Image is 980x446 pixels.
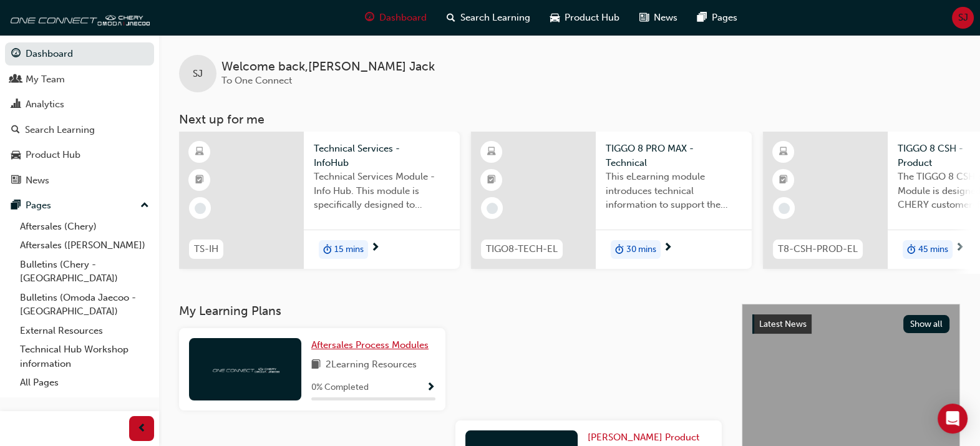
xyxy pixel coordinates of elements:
[5,68,154,91] a: My Team
[426,382,435,394] span: Show Progress
[11,99,21,110] span: chart-icon
[565,11,619,25] span: Product Hub
[11,49,21,60] span: guage-icon
[15,340,154,373] a: Technical Hub Workshop information
[15,217,154,236] a: Aftersales (Chery)
[379,11,427,25] span: Dashboard
[26,173,49,188] div: News
[606,170,742,212] span: This eLearning module introduces technical information to support the entry level knowledge requi...
[159,112,980,127] h3: Next up for me
[918,243,948,257] span: 45 mins
[426,380,435,395] button: Show Progress
[938,404,968,434] div: Open Intercom Messenger
[759,319,807,329] span: Latest News
[487,144,496,160] span: learningResourceType_ELEARNING-icon
[606,142,742,170] span: TIGGO 8 PRO MAX - Technical
[311,381,369,395] span: 0 % Completed
[5,119,154,142] a: Search Learning
[326,357,417,373] span: 2 Learning Resources
[195,172,204,188] span: booktick-icon
[687,5,747,31] a: pages-iconPages
[26,198,51,213] div: Pages
[903,315,950,333] button: Show all
[955,243,964,254] span: next-icon
[460,11,530,25] span: Search Learning
[179,132,460,269] a: TS-IHTechnical Services - InfoHubTechnical Services Module - Info Hub. This module is specificall...
[179,304,722,318] h3: My Learning Plans
[137,421,147,437] span: prev-icon
[752,314,949,334] a: Latest NewsShow all
[15,321,154,341] a: External Resources
[6,5,150,30] img: oneconnect
[311,339,429,351] span: Aftersales Process Modules
[355,5,437,31] a: guage-iconDashboard
[195,203,206,214] span: learningRecordVerb_NONE-icon
[5,143,154,167] a: Product Hub
[314,170,450,212] span: Technical Services Module - Info Hub. This module is specifically designed to address the require...
[334,243,364,257] span: 15 mins
[193,67,203,81] span: SJ
[15,255,154,288] a: Bulletins (Chery - [GEOGRAPHIC_DATA])
[663,243,672,254] span: next-icon
[323,241,332,258] span: duration-icon
[211,363,279,375] img: oneconnect
[5,194,154,217] button: Pages
[371,243,380,254] span: next-icon
[629,5,687,31] a: news-iconNews
[5,169,154,192] a: News
[314,142,450,170] span: Technical Services - InfoHub
[437,5,540,31] a: search-iconSearch Learning
[779,144,788,160] span: learningResourceType_ELEARNING-icon
[615,241,624,258] span: duration-icon
[26,72,65,87] div: My Team
[447,10,455,26] span: search-icon
[779,203,790,214] span: learningRecordVerb_NONE-icon
[195,144,204,160] span: learningResourceType_ELEARNING-icon
[26,97,64,112] div: Analytics
[5,42,154,65] a: Dashboard
[15,373,154,392] a: All Pages
[778,242,858,256] span: T8-CSH-PROD-EL
[697,10,707,26] span: pages-icon
[11,200,21,211] span: pages-icon
[11,74,21,85] span: people-icon
[907,241,916,258] span: duration-icon
[550,10,560,26] span: car-icon
[952,7,974,29] button: SJ
[626,243,656,257] span: 30 mins
[25,123,95,137] div: Search Learning
[654,11,677,25] span: News
[221,75,292,86] span: To One Connect
[5,40,154,194] button: DashboardMy TeamAnalyticsSearch LearningProduct HubNews
[487,203,498,214] span: learningRecordVerb_NONE-icon
[140,198,149,214] span: up-icon
[5,93,154,116] a: Analytics
[11,175,21,187] span: news-icon
[15,236,154,255] a: Aftersales ([PERSON_NAME])
[486,242,558,256] span: TIGO8-TECH-EL
[311,357,321,373] span: book-icon
[712,11,737,25] span: Pages
[639,10,649,26] span: news-icon
[15,288,154,321] a: Bulletins (Omoda Jaecoo - [GEOGRAPHIC_DATA])
[487,172,496,188] span: booktick-icon
[471,132,752,269] a: TIGO8-TECH-ELTIGGO 8 PRO MAX - TechnicalThis eLearning module introduces technical information to...
[11,150,21,161] span: car-icon
[194,242,218,256] span: TS-IH
[311,338,434,352] a: Aftersales Process Modules
[540,5,629,31] a: car-iconProduct Hub
[365,10,374,26] span: guage-icon
[958,11,968,25] span: SJ
[221,60,435,74] span: Welcome back , [PERSON_NAME] Jack
[26,148,80,162] div: Product Hub
[11,125,20,136] span: search-icon
[779,172,788,188] span: booktick-icon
